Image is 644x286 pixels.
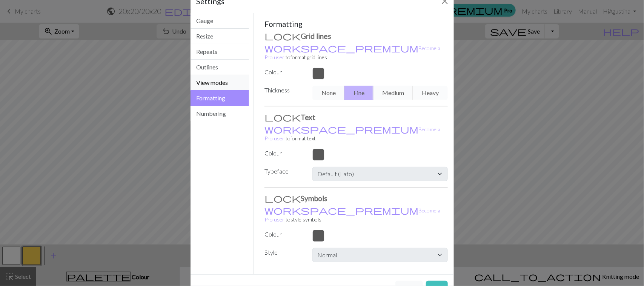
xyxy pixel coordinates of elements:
h3: Symbols [264,194,448,203]
span: workspace_premium [264,205,418,215]
button: Gauge [191,13,249,29]
label: Typeface [260,167,308,178]
a: Become a Pro user [264,126,440,141]
button: Formatting [191,90,249,106]
h5: Formatting [264,19,448,28]
small: to format text [264,126,440,141]
small: to style symbols [264,207,440,223]
small: to format grid lines [264,45,440,60]
a: Become a Pro user [264,207,440,223]
h3: Text [264,112,448,121]
label: Colour [260,68,308,77]
span: workspace_premium [264,43,418,53]
span: workspace_premium [264,124,418,134]
label: Colour [260,149,308,158]
label: Colour [260,230,308,239]
button: Outlines [191,60,249,75]
button: Repeats [191,44,249,60]
label: Thickness [260,86,308,97]
button: Numbering [191,106,249,121]
button: View modes [191,75,249,91]
h3: Grid lines [264,31,448,40]
label: Style [260,248,308,259]
a: Become a Pro user [264,45,440,60]
button: Resize [191,29,249,44]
